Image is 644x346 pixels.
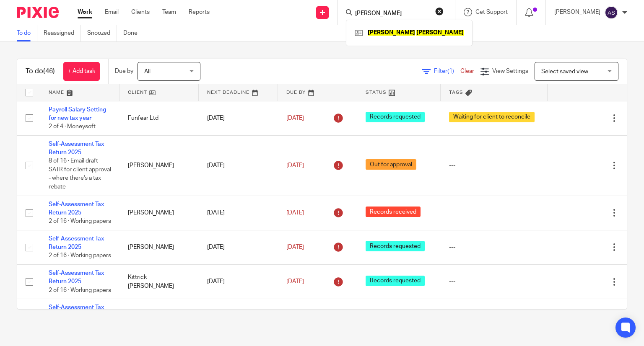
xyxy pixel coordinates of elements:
[49,236,104,250] a: Self-Assessment Tax Return 2025
[286,163,304,168] span: [DATE]
[49,107,106,121] a: Payroll Salary Setting for new tax year
[189,8,210,16] a: Reports
[49,253,111,259] span: 2 of 16 · Working papers
[492,68,528,74] span: View Settings
[199,299,278,333] td: [DATE]
[286,115,304,121] span: [DATE]
[199,230,278,264] td: [DATE]
[366,159,416,170] span: Out for approval
[199,135,278,196] td: [DATE]
[434,68,460,74] span: Filter
[115,67,133,75] p: Due by
[144,69,151,75] span: All
[131,8,150,16] a: Clients
[119,101,199,135] td: Funfear Ltd
[119,196,199,230] td: [PERSON_NAME]
[449,161,539,170] div: ---
[447,68,454,74] span: (1)
[119,265,199,299] td: Kittrick [PERSON_NAME]
[87,25,117,41] a: Snoozed
[366,241,425,251] span: Records requested
[17,7,59,18] img: Pixie
[49,158,111,190] span: 8 of 16 · Email draft SATR for client approval - where there's a tax rebate
[449,243,539,251] div: ---
[105,8,119,16] a: Email
[123,25,144,41] a: Done
[17,25,37,41] a: To do
[366,112,425,122] span: Records requested
[554,8,600,16] p: [PERSON_NAME]
[286,279,304,284] span: [DATE]
[49,287,111,293] span: 2 of 16 · Working papers
[354,10,430,18] input: Search
[199,101,278,135] td: [DATE]
[199,265,278,299] td: [DATE]
[49,201,104,216] a: Self-Assessment Tax Return 2025
[605,6,618,19] img: svg%3E
[49,141,104,155] a: Self-Assessment Tax Return 2025
[286,244,304,250] span: [DATE]
[286,210,304,216] span: [DATE]
[26,67,55,76] h1: To do
[49,270,104,284] a: Self-Assessment Tax Return 2025
[366,276,425,286] span: Records requested
[44,25,81,41] a: Reassigned
[49,219,111,225] span: 2 of 16 · Working papers
[63,62,100,81] a: + Add task
[366,207,421,217] span: Records received
[541,69,588,75] span: Select saved view
[78,8,92,16] a: Work
[119,135,199,196] td: [PERSON_NAME]
[119,299,199,333] td: The Reigate Pop Up
[449,90,463,95] span: Tags
[449,209,539,217] div: ---
[162,8,176,16] a: Team
[435,7,444,15] button: Clear
[475,9,508,15] span: Get Support
[43,68,55,75] span: (46)
[449,277,539,286] div: ---
[460,68,474,74] a: Clear
[119,230,199,264] td: [PERSON_NAME]
[49,124,96,129] span: 2 of 4 · Moneysoft
[449,112,535,122] span: Waiting for client to reconcile
[199,196,278,230] td: [DATE]
[49,305,104,319] a: Self-Assessment Tax Return 2025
